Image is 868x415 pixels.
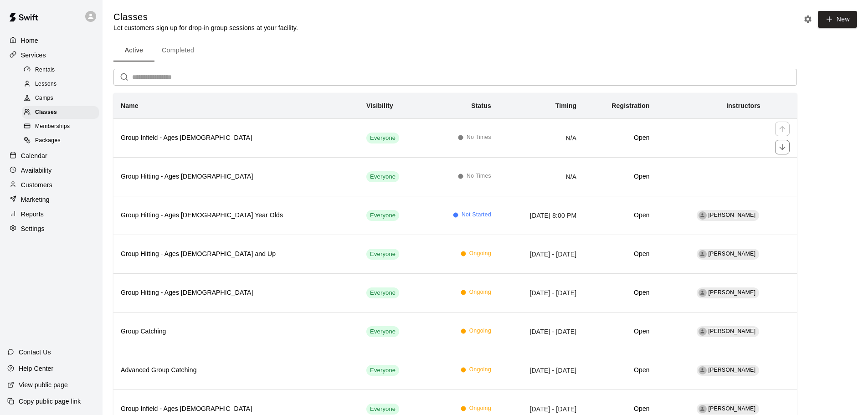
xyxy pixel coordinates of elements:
[462,210,491,220] span: Not Started
[709,289,756,296] span: [PERSON_NAME]
[366,287,399,298] div: This service is visible to all of your customers
[469,404,491,413] span: Ongoing
[21,180,52,190] p: Customers
[22,120,99,133] div: Memberships
[775,140,790,154] button: move item down
[709,212,756,218] span: [PERSON_NAME]
[469,288,491,297] span: Ongoing
[469,249,491,258] span: Ongoing
[19,348,51,357] p: Contact Us
[366,211,399,220] span: Everyone
[7,207,95,221] a: Reports
[366,173,399,181] span: Everyone
[35,108,57,117] span: Classes
[121,327,352,337] h6: Group Catching
[699,211,707,220] div: David Uribes
[498,235,584,273] td: [DATE] - [DATE]
[471,102,491,109] b: Status
[19,364,53,373] p: Help Center
[366,405,399,414] span: Everyone
[35,94,53,103] span: Camps
[366,133,399,143] div: This service is visible to all of your customers
[591,327,649,337] h6: Open
[22,64,99,77] div: Rentals
[21,36,38,45] p: Home
[7,193,95,206] a: Marketing
[591,133,649,143] h6: Open
[121,172,352,182] h6: Group Hitting - Ages [DEMOGRAPHIC_DATA]
[366,404,399,415] div: This service is visible to all of your customers
[498,312,584,351] td: [DATE] - [DATE]
[498,273,584,312] td: [DATE] - [DATE]
[699,250,707,258] div: David Uribes
[22,134,99,147] div: Packages
[366,134,399,143] span: Everyone
[121,210,352,220] h6: Group Hitting - Ages [DEMOGRAPHIC_DATA] Year Olds
[22,92,103,106] a: Camps
[591,210,649,220] h6: Open
[7,48,95,62] a: Services
[709,405,756,412] span: [PERSON_NAME]
[591,172,649,182] h6: Open
[21,166,52,175] p: Availability
[121,102,139,109] b: Name
[591,404,649,414] h6: Open
[22,77,103,91] a: Lessons
[22,134,103,148] a: Packages
[366,171,399,182] div: This service is visible to all of your customers
[154,40,201,61] button: Completed
[467,133,491,142] span: No Times
[7,164,95,177] a: Availability
[801,12,815,26] button: Classes settings
[121,249,352,259] h6: Group Hitting - Ages [DEMOGRAPHIC_DATA] and Up
[469,327,491,336] span: Ongoing
[22,78,99,91] div: Lessons
[366,366,399,375] span: Everyone
[19,380,68,389] p: View public page
[591,365,649,375] h6: Open
[7,34,95,47] a: Home
[366,249,399,260] div: This service is visible to all of your customers
[21,224,45,233] p: Settings
[113,23,298,32] p: Let customers sign up for drop-in group sessions at your facility.
[366,250,399,259] span: Everyone
[498,351,584,389] td: [DATE] - [DATE]
[699,289,707,297] div: David Uribes
[7,149,95,163] div: Calendar
[699,366,707,374] div: Andy Fernandez
[121,365,352,375] h6: Advanced Group Catching
[21,210,44,219] p: Reports
[726,102,760,109] b: Instructors
[498,157,584,196] td: N/A
[22,120,103,134] a: Memberships
[366,102,393,109] b: Visibility
[467,172,491,181] span: No Times
[366,210,399,221] div: This service is visible to all of your customers
[22,106,99,119] div: Classes
[498,118,584,157] td: N/A
[21,195,50,204] p: Marketing
[113,40,154,61] button: Active
[19,397,81,406] p: Copy public page link
[469,365,491,374] span: Ongoing
[21,151,47,160] p: Calendar
[121,288,352,298] h6: Group Hitting - Ages [DEMOGRAPHIC_DATA]
[22,92,99,105] div: Camps
[366,326,399,337] div: This service is visible to all of your customers
[498,196,584,235] td: [DATE] 8:00 PM
[591,288,649,298] h6: Open
[366,289,399,297] span: Everyone
[709,367,756,373] span: [PERSON_NAME]
[7,222,95,236] a: Settings
[699,328,707,336] div: Andy Fernandez
[611,102,649,109] b: Registration
[35,136,61,145] span: Packages
[7,178,95,192] a: Customers
[709,328,756,334] span: [PERSON_NAME]
[709,251,756,257] span: [PERSON_NAME]
[35,66,55,75] span: Rentals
